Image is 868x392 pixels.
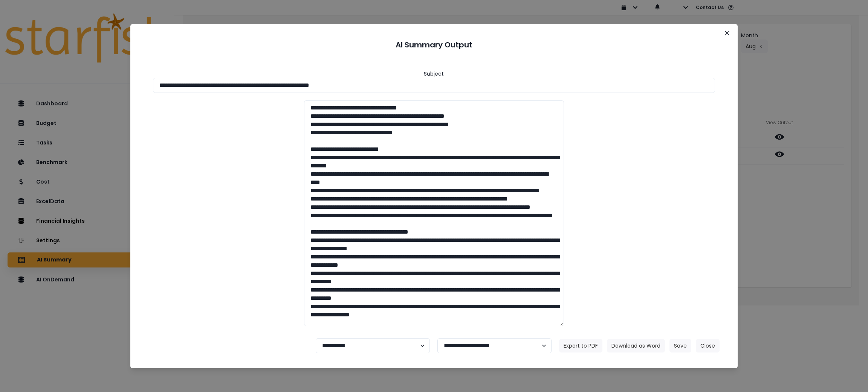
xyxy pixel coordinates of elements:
header: AI Summary Output [139,33,729,56]
header: Subject [424,70,444,78]
button: Close [721,27,733,39]
button: Close [696,339,720,352]
button: Download as Word [607,339,665,352]
button: Export to PDF [559,339,602,352]
button: Save [669,339,691,352]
